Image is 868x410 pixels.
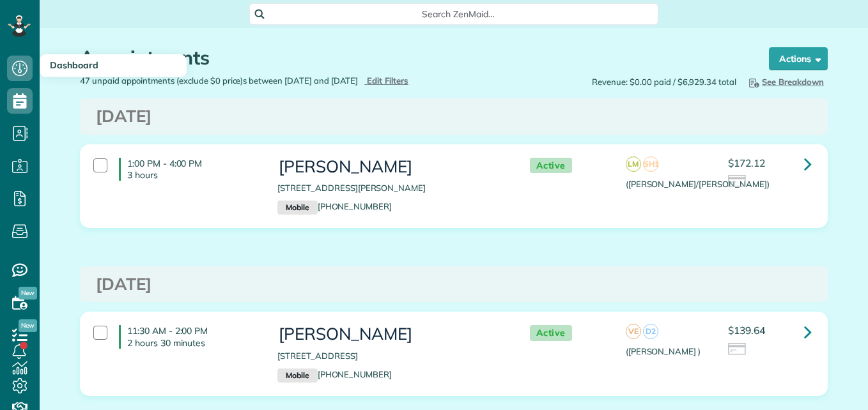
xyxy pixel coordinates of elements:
h3: [PERSON_NAME] [277,325,504,344]
img: icon_credit_card_neutral-3d9a980bd25ce6dbb0f2033d7200983694762465c175678fcbc2d8f4bc43548e.png [728,175,747,189]
button: See Breakdown [743,75,828,89]
span: Dashboard [50,59,98,71]
h4: 11:30 AM - 2:00 PM [119,325,258,348]
span: Revenue: $0.00 paid / $6,929.34 total [592,76,736,88]
span: SH1 [643,156,658,172]
p: 3 hours [127,169,258,181]
span: ([PERSON_NAME]/[PERSON_NAME]) [626,179,770,189]
button: Actions [769,47,828,70]
h1: Appointments [80,47,745,68]
span: Edit Filters [367,75,408,86]
a: Edit Filters [364,75,408,86]
a: Mobile[PHONE_NUMBER] [277,369,392,379]
small: Mobile [277,201,317,215]
p: 2 hours 30 minutes [127,337,258,349]
div: 47 unpaid appointments (exclude $0 price)s between [DATE] and [DATE] [70,75,454,87]
span: New [19,319,37,332]
span: LM [626,156,641,172]
a: Mobile[PHONE_NUMBER] [277,201,392,211]
h3: [PERSON_NAME] [277,158,504,176]
span: VE [626,324,641,339]
span: $139.64 [728,324,765,337]
p: [STREET_ADDRESS] [277,350,504,362]
span: See Breakdown [747,77,824,87]
h3: [DATE] [96,107,812,126]
span: Active [530,325,572,341]
span: Active [530,158,572,174]
h4: 1:00 PM - 4:00 PM [119,158,258,181]
span: $172.12 [728,156,765,169]
small: Mobile [277,368,317,383]
p: [STREET_ADDRESS][PERSON_NAME] [277,182,504,194]
span: D2 [643,324,658,339]
span: New [19,287,37,300]
h3: [DATE] [96,275,812,294]
span: ([PERSON_NAME] ) [626,346,701,356]
img: icon_credit_card_neutral-3d9a980bd25ce6dbb0f2033d7200983694762465c175678fcbc2d8f4bc43548e.png [728,343,747,357]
